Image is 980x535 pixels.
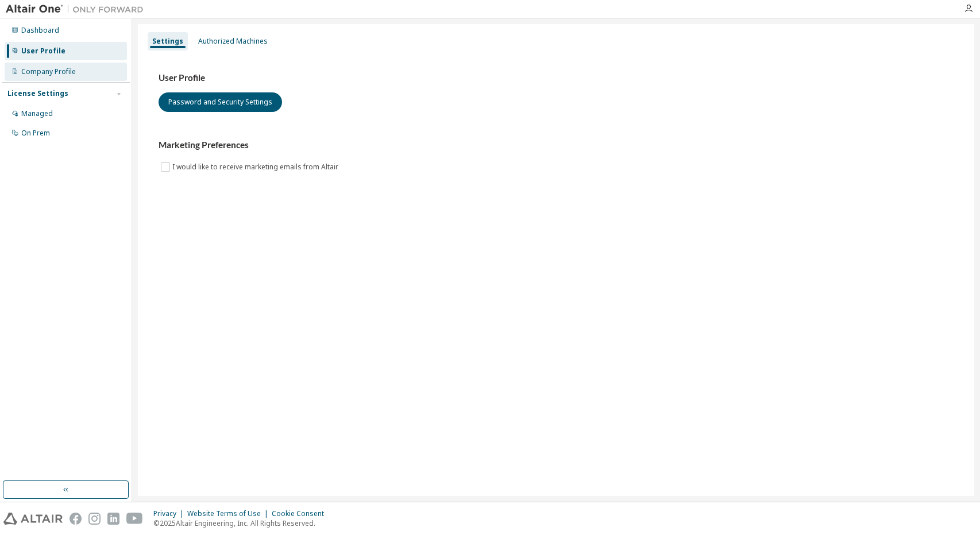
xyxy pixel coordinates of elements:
[153,518,331,528] p: © 2025 Altair Engineering, Inc. All Rights Reserved.
[21,67,76,76] div: Company Profile
[21,109,53,118] div: Managed
[3,513,63,525] img: altair_logo.svg
[159,72,954,84] h3: User Profile
[172,160,341,174] label: I would like to receive marketing emails from Altair
[198,37,268,46] div: Authorized Machines
[187,509,272,518] div: Website Terms of Use
[107,513,119,525] img: linkedin.svg
[159,139,954,151] h3: Marketing Preferences
[21,46,65,56] div: User Profile
[21,129,50,138] div: On Prem
[159,92,282,112] button: Password and Security Settings
[7,89,68,98] div: License Settings
[70,513,82,525] img: facebook.svg
[88,513,101,525] img: instagram.svg
[272,509,331,518] div: Cookie Consent
[21,26,59,35] div: Dashboard
[153,509,187,518] div: Privacy
[126,513,143,525] img: youtube.svg
[152,37,183,46] div: Settings
[6,3,149,15] img: Altair One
